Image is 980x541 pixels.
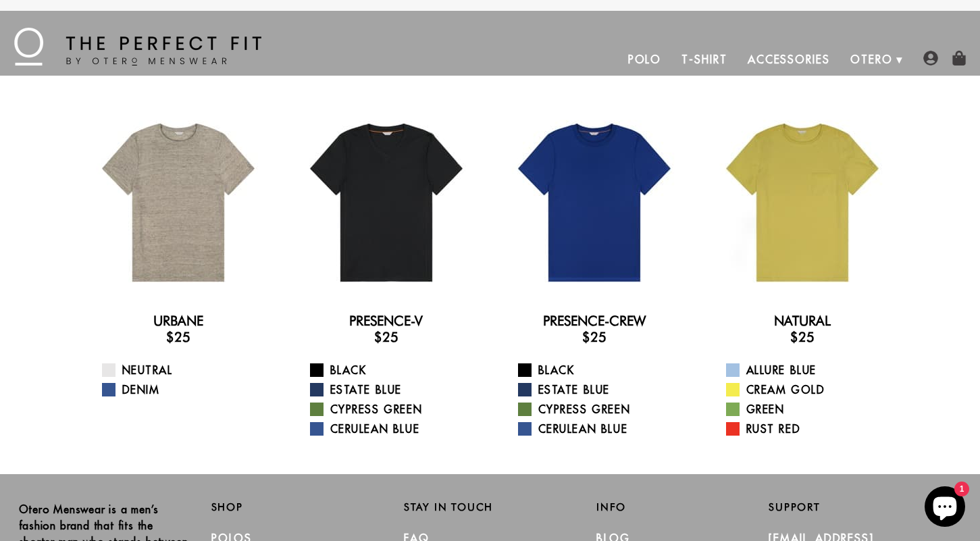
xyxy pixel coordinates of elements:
[923,51,938,66] img: user-account-icon.png
[349,313,423,329] a: Presence-V
[102,362,272,378] a: Neutral
[618,43,672,76] a: Polo
[153,313,203,329] a: Urbane
[14,28,261,66] img: The Perfect Fit - by Otero Menswear - Logo
[840,43,903,76] a: Otero
[709,329,896,345] h3: $25
[726,362,896,378] a: Allure Blue
[310,401,480,417] a: Cypress Green
[738,43,840,76] a: Accessories
[85,329,272,345] h3: $25
[501,329,688,345] h3: $25
[310,382,480,398] a: Estate Blue
[543,313,646,329] a: Presence-Crew
[518,421,688,437] a: Cerulean Blue
[404,501,576,513] h2: Stay in Touch
[518,382,688,398] a: Estate Blue
[671,43,737,76] a: T-Shirt
[952,51,966,66] img: shopping-bag-icon.png
[726,382,896,398] a: Cream Gold
[518,362,688,378] a: Black
[310,421,480,437] a: Cerulean Blue
[211,501,384,513] h2: Shop
[726,421,896,437] a: Rust Red
[769,501,961,513] h2: Support
[102,382,272,398] a: Denim
[726,401,896,417] a: Green
[293,329,480,345] h3: $25
[596,501,769,513] h2: Info
[518,401,688,417] a: Cypress Green
[310,362,480,378] a: Black
[921,486,969,530] inbox-online-store-chat: Shopify online store chat
[774,313,831,329] a: Natural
